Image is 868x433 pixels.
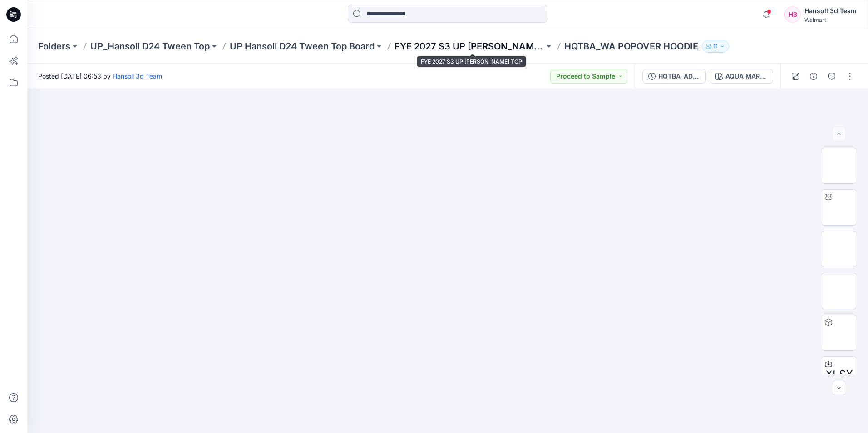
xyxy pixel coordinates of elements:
p: HQTBA_WA POPOVER HOODIE [564,40,698,53]
button: Details [806,69,821,84]
span: XLSX [825,366,853,383]
p: 11 [713,41,718,51]
div: Walmart [804,16,857,23]
div: AQUA MARINE [725,71,767,81]
span: Posted [DATE] 06:53 by [38,71,162,81]
div: HQTBA_ADM FC_WA POPOVER HOODIE [658,71,700,81]
a: FYE 2027 S3 UP [PERSON_NAME] TOP [395,40,544,53]
button: 11 [702,40,729,53]
button: AQUA MARINE [710,69,773,84]
a: UP Hansoll D24 Tween Top Board [230,40,375,53]
a: UP_Hansoll D24 Tween Top [90,40,210,53]
button: HQTBA_ADM FC_WA POPOVER HOODIE [642,69,706,84]
div: H3 [784,6,801,23]
a: Folders [38,40,70,53]
div: Hansoll 3d Team [804,5,857,16]
a: Hansoll 3d Team [113,72,162,80]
